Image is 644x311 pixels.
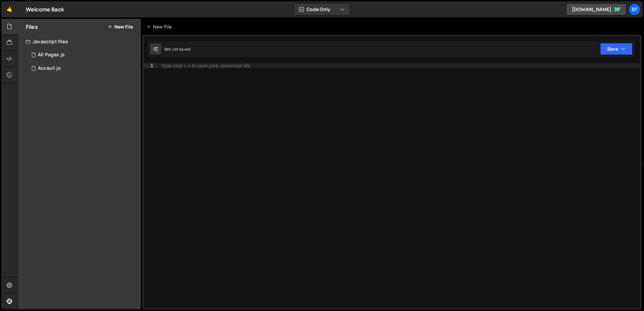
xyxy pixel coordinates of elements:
div: 1 [144,63,158,68]
h2: Files [26,23,38,30]
div: Type cmd + s to save your Javascript file. [161,63,251,68]
a: St [629,3,641,15]
button: Code Only [294,3,350,15]
div: New File [146,23,174,30]
div: 14675/38012.js [26,48,141,62]
div: Javascript files [18,35,141,48]
button: Save [600,43,633,55]
div: Welcome Back [26,5,64,13]
div: 14675/38013.js [26,62,141,75]
div: Not yet saved [164,46,191,52]
a: [DOMAIN_NAME] [566,3,627,15]
div: Acceuil.js [38,65,61,71]
a: 🤙 [1,1,18,17]
div: All Pages.js [38,52,65,58]
button: New File [108,24,133,29]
